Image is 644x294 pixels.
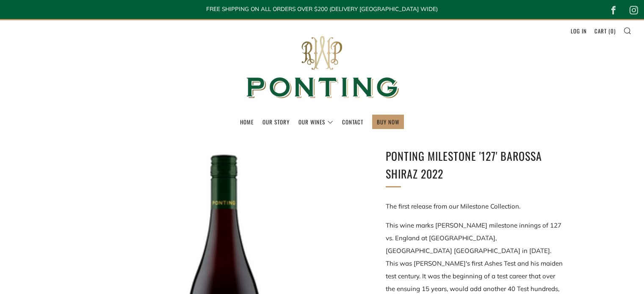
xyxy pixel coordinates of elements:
a: Cart (0) [594,24,616,38]
img: Ponting Wines [238,20,407,115]
a: Log in [571,24,587,38]
span: 0 [611,27,614,35]
a: Our Story [263,115,290,129]
a: Our Wines [299,115,333,129]
h1: Ponting Milestone '127' Barossa Shiraz 2022 [386,147,564,182]
a: Home [240,115,254,129]
a: BUY NOW [377,115,399,129]
a: Contact [342,115,363,129]
p: The first release from our Milestone Collection. [386,200,564,213]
